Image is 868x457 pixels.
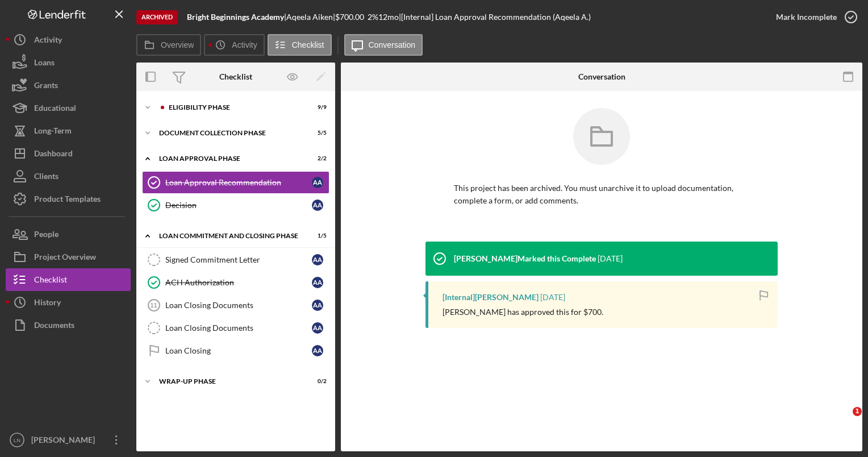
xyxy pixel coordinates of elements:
[136,10,178,24] div: Archived
[292,40,324,49] label: Checklist
[454,182,749,207] p: This project has been archived. You must unarchive it to upload documentation, complete a form, o...
[268,34,332,56] button: Checklist
[312,200,323,211] div: A A
[6,268,131,291] button: Checklist
[136,34,201,56] button: Overview
[6,97,131,119] button: Educational
[142,248,329,271] a: Signed Commitment LetterAA
[306,104,327,111] div: 9 / 9
[165,255,312,264] div: Signed Commitment Letter
[6,51,131,74] button: Loans
[312,277,323,288] div: A A
[454,254,596,263] div: [PERSON_NAME] Marked this Complete
[165,301,312,310] div: Loan Closing Documents
[142,317,329,339] a: Loan Closing DocumentsAA
[443,308,603,317] div: [PERSON_NAME] has approved this for $700.
[142,294,329,317] a: 11Loan Closing DocumentsAA
[159,130,298,136] div: Document Collection Phase
[776,6,837,28] div: Mark Incomplete
[6,314,131,336] button: Documents
[232,40,257,49] label: Activity
[142,171,329,194] a: Loan Approval RecommendationAA
[306,378,327,385] div: 0 / 2
[312,177,323,188] div: A A
[598,254,623,263] time: 2022-09-16 22:58
[165,323,312,333] div: Loan Closing Documents
[306,232,327,239] div: 1 / 5
[369,40,416,49] label: Conversation
[165,201,312,210] div: Decision
[540,293,565,302] time: 2022-09-16 22:57
[165,278,312,287] div: ACH Authorization
[312,345,323,356] div: A A
[6,429,131,451] button: LN[PERSON_NAME]
[6,223,131,246] button: People
[14,437,20,443] text: LN
[335,13,368,22] div: $700.00
[443,293,539,302] div: [Internal] [PERSON_NAME]
[34,188,101,213] div: Product Templates
[34,314,74,339] div: Documents
[34,246,96,271] div: Project Overview
[6,119,131,142] button: Long-Term
[312,254,323,265] div: A A
[378,13,399,22] div: 12 mo
[306,155,327,162] div: 2 / 2
[286,13,335,22] div: Aqeela Aiken |
[169,104,298,111] div: Eligibility Phase
[6,246,131,268] button: Project Overview
[34,142,73,168] div: Dashboard
[142,271,329,294] a: ACH AuthorizationAA
[6,142,131,165] button: Dashboard
[312,300,323,311] div: A A
[312,322,323,334] div: A A
[34,74,58,99] div: Grants
[34,268,67,294] div: Checklist
[765,6,862,28] button: Mark Incomplete
[6,74,131,97] button: Grants
[150,302,157,309] tspan: 11
[6,28,131,51] button: Activity
[6,291,131,314] button: History
[187,13,286,22] div: |
[28,429,102,454] div: [PERSON_NAME]
[142,339,329,362] a: Loan ClosingAA
[34,223,59,248] div: People
[34,119,72,145] div: Long-Term
[829,407,857,434] iframe: Intercom live chat
[34,51,55,77] div: Loans
[6,188,131,210] button: Product Templates
[34,97,76,122] div: Educational
[34,28,62,54] div: Activity
[159,232,298,239] div: Loan Commitment and Closing Phase
[159,155,298,162] div: Loan Approval Phase
[165,346,312,355] div: Loan Closing
[161,40,194,49] label: Overview
[34,291,61,317] div: History
[165,178,312,187] div: Loan Approval Recommendation
[204,34,264,56] button: Activity
[187,12,284,22] b: Bright Beginnings Academy
[142,194,329,217] a: DecisionAA
[34,165,59,190] div: Clients
[578,72,625,81] div: Conversation
[159,378,298,385] div: Wrap-Up Phase
[368,13,378,22] div: 2 %
[6,165,131,188] button: Clients
[344,34,423,56] button: Conversation
[306,130,327,136] div: 5 / 5
[399,13,591,22] div: | [Internal] Loan Approval Recommendation (Aqeela A.)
